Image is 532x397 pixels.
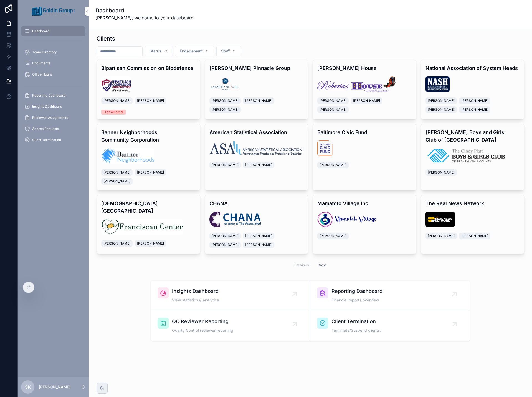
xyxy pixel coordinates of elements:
[209,200,304,207] h4: CHANA
[97,60,200,119] a: Bipartisan Commission on Biodefenselogo.jpg[PERSON_NAME][PERSON_NAME]Terminated
[151,281,310,311] a: Insights DashboardView statistics & analytics
[245,243,272,247] span: [PERSON_NAME]
[209,129,304,136] h4: American Statistical Association
[103,99,130,103] span: [PERSON_NAME]
[317,212,377,227] img: logo.svg
[310,311,470,341] a: Client TerminationTerminate/Suspend clients.
[425,76,450,92] img: NASH-Logo.png
[21,58,85,68] a: Documents
[331,297,382,303] span: Financial reports overview
[421,124,525,190] a: [PERSON_NAME] Boys and Girls Club of [GEOGRAPHIC_DATA]logo.png[PERSON_NAME]
[315,261,330,269] button: Next
[103,179,130,184] span: [PERSON_NAME]
[317,64,412,72] h4: [PERSON_NAME] House
[320,163,346,167] span: [PERSON_NAME]
[103,170,130,175] span: [PERSON_NAME]
[317,140,333,156] img: logo.png
[105,110,123,115] div: Terminated
[32,104,62,109] span: Insights Dashboard
[39,384,71,390] p: [PERSON_NAME]
[428,234,455,238] span: [PERSON_NAME]
[21,69,85,79] a: Office Hours
[95,14,194,21] span: [PERSON_NAME], welcome to your dashboard
[32,61,50,66] span: Documents
[428,107,455,112] span: [PERSON_NAME]
[313,60,416,119] a: [PERSON_NAME] Houselogo.png[PERSON_NAME][PERSON_NAME][PERSON_NAME]
[212,99,239,103] span: [PERSON_NAME]
[32,50,57,54] span: Team Directory
[421,60,525,119] a: National Association of System HeadsNASH-Logo.png[PERSON_NAME][PERSON_NAME][PERSON_NAME][PERSON_N...
[101,200,196,215] h4: [DEMOGRAPHIC_DATA][GEOGRAPHIC_DATA]
[25,384,31,390] span: SK
[101,129,196,144] h4: Banner Neighborhoods Community Corporation
[212,107,239,112] span: [PERSON_NAME]
[245,99,272,103] span: [PERSON_NAME]
[101,219,183,235] img: logo.jpg
[172,287,219,295] span: Insights Dashboard
[32,29,49,33] span: Dashboard
[212,243,239,247] span: [PERSON_NAME]
[317,129,412,136] h4: Baltimore Civic Fund
[310,281,470,311] a: Reporting DashboardFinancial reports overview
[216,46,241,56] button: Select Button
[428,99,455,103] span: [PERSON_NAME]
[150,48,161,54] span: Status
[209,212,261,227] img: logo.webp
[32,115,68,120] span: Reviewer Assignments
[461,234,488,238] span: [PERSON_NAME]
[205,124,308,190] a: American Statistical Associationlogo.webp[PERSON_NAME][PERSON_NAME]
[245,234,272,238] span: [PERSON_NAME]
[209,140,304,156] img: logo.webp
[172,297,219,303] span: View statistics & analytics
[97,195,200,254] a: [DEMOGRAPHIC_DATA][GEOGRAPHIC_DATA]logo.jpg[PERSON_NAME][PERSON_NAME]
[320,234,346,238] span: [PERSON_NAME]
[313,195,416,254] a: Mamatoto Village Inclogo.svg[PERSON_NAME]
[101,76,131,92] img: logo.jpg
[425,212,455,227] img: logo.png
[101,64,196,72] h4: Bipartisan Commission on Biodefense
[428,170,455,175] span: [PERSON_NAME]
[21,26,85,36] a: Dashboard
[21,135,85,145] a: Client Termination
[32,7,75,16] img: App logo
[151,311,310,341] a: QC Reviewer ReportingQuality Control reviewer reporting
[180,48,203,54] span: Engagement
[172,328,233,333] span: Quality Control reviewer reporting
[353,99,380,103] span: [PERSON_NAME]
[21,124,85,134] a: Access Requests
[331,318,381,325] span: Client Termination
[103,241,130,246] span: [PERSON_NAME]
[320,99,346,103] span: [PERSON_NAME]
[145,46,173,56] button: Select Button
[32,127,59,131] span: Access Requests
[209,64,304,72] h4: [PERSON_NAME] Pinnacle Group
[205,60,308,119] a: [PERSON_NAME] Pinnacle Grouplogo.png[PERSON_NAME][PERSON_NAME][PERSON_NAME]
[212,163,239,167] span: [PERSON_NAME]
[425,200,520,207] h4: The Real News Network
[209,76,240,92] img: logo.png
[18,22,89,152] div: scrollable content
[425,129,520,144] h4: [PERSON_NAME] Boys and Girls Club of [GEOGRAPHIC_DATA]
[21,113,85,123] a: Reviewer Assignments
[421,195,525,254] a: The Real News Networklogo.png[PERSON_NAME][PERSON_NAME]
[21,47,85,57] a: Team Directory
[172,318,233,325] span: QC Reviewer Reporting
[137,99,164,103] span: [PERSON_NAME]
[21,102,85,112] a: Insights Dashboard
[425,148,507,164] img: logo.png
[137,241,164,246] span: [PERSON_NAME]
[97,35,115,42] h1: Clients
[313,124,416,190] a: Baltimore Civic Fundlogo.png[PERSON_NAME]
[97,124,200,190] a: Banner Neighborhoods Community Corporationlogo.png[PERSON_NAME][PERSON_NAME][PERSON_NAME]
[461,107,488,112] span: [PERSON_NAME]
[245,163,272,167] span: [PERSON_NAME]
[320,107,346,112] span: [PERSON_NAME]
[101,148,154,164] img: logo.png
[212,234,239,238] span: [PERSON_NAME]
[205,195,308,254] a: CHANAlogo.webp[PERSON_NAME][PERSON_NAME][PERSON_NAME][PERSON_NAME]
[221,48,230,54] span: Staff
[32,93,65,98] span: Reporting Dashboard
[425,64,520,72] h4: National Association of System Heads
[21,91,85,100] a: Reporting Dashboard
[175,46,214,56] button: Select Button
